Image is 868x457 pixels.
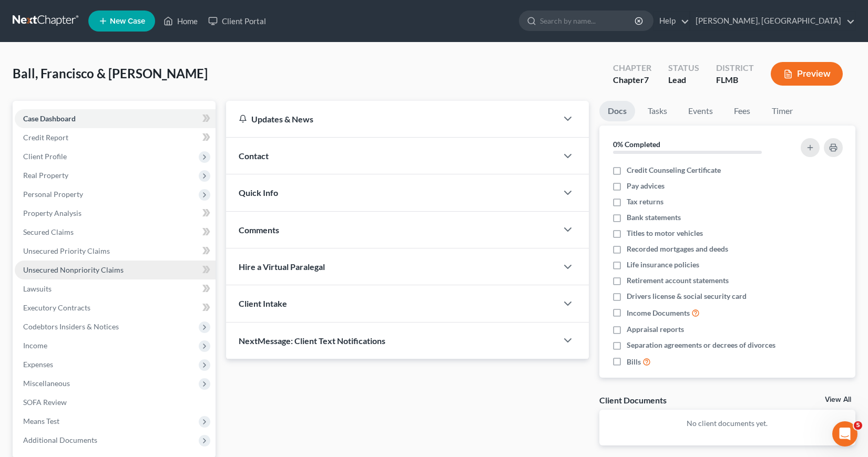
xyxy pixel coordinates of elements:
span: Means Test [23,417,59,425]
div: District [716,62,754,74]
span: Ball, Francisco & [PERSON_NAME] [13,66,208,81]
a: Tasks [639,101,676,121]
span: Quick Info [239,188,278,198]
span: Credit Counseling Certificate [627,165,721,175]
a: Timer [763,101,801,121]
a: Unsecured Nonpriority Claims [15,261,216,279]
span: Secured Claims [23,227,74,236]
span: Personal Property [23,190,83,199]
span: Income [23,341,47,350]
span: Bills [627,357,641,367]
span: 5 [854,421,862,430]
a: Lawsuits [15,279,216,298]
a: [PERSON_NAME], [GEOGRAPHIC_DATA] [690,12,855,30]
a: Credit Report [15,128,216,147]
span: Comments [239,225,279,235]
a: View All [825,396,851,403]
div: Status [668,62,699,74]
a: Case Dashboard [15,109,216,128]
a: Help [654,12,689,30]
span: Lawsuits [23,284,52,293]
a: Unsecured Priority Claims [15,242,216,261]
span: New Case [110,17,145,25]
span: Life insurance policies [627,259,699,270]
button: Preview [771,62,843,86]
span: Unsecured Nonpriority Claims [23,265,124,274]
span: Retirement account statements [627,275,729,286]
strong: 0% Completed [613,140,660,149]
span: Miscellaneous [23,379,70,388]
a: Client Portal [203,12,271,30]
a: Secured Claims [15,223,216,242]
span: Separation agreements or decrees of divorces [627,340,775,350]
span: Property Analysis [23,209,81,217]
span: Recorded mortgages and deeds [627,244,728,254]
div: Updates & News [239,113,545,124]
span: Case Dashboard [23,114,76,123]
span: Drivers license & social security card [627,291,747,302]
span: Codebtors Insiders & Notices [23,322,119,331]
span: Client Intake [239,298,287,308]
span: Hire a Virtual Paralegal [239,262,325,272]
iframe: Intercom live chat [832,421,857,446]
a: Fees [726,101,759,121]
a: Property Analysis [15,204,216,223]
span: Income Documents [627,308,690,318]
span: Contact [239,151,269,161]
p: No client documents yet. [608,418,847,429]
a: Home [158,12,203,30]
div: Chapter [613,74,651,86]
span: NextMessage: Client Text Notifications [239,336,385,346]
div: Lead [668,74,699,86]
div: Chapter [613,62,651,74]
span: Additional Documents [23,435,97,444]
span: Unsecured Priority Claims [23,246,110,255]
span: Pay advices [627,181,665,191]
a: SOFA Review [15,393,216,412]
input: Search by name... [540,11,636,30]
span: SOFA Review [23,398,67,407]
span: 7 [644,75,649,85]
a: Executory Contracts [15,298,216,317]
div: Client Documents [599,394,667,406]
div: FLMB [716,74,754,86]
span: Bank statements [627,212,681,223]
span: Appraisal reports [627,324,684,335]
span: Real Property [23,171,68,180]
a: Docs [599,101,635,121]
span: Tax returns [627,196,663,207]
span: Client Profile [23,152,67,161]
span: Credit Report [23,133,68,142]
span: Titles to motor vehicles [627,228,703,238]
span: Expenses [23,360,53,369]
a: Events [680,101,721,121]
span: Executory Contracts [23,303,90,312]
